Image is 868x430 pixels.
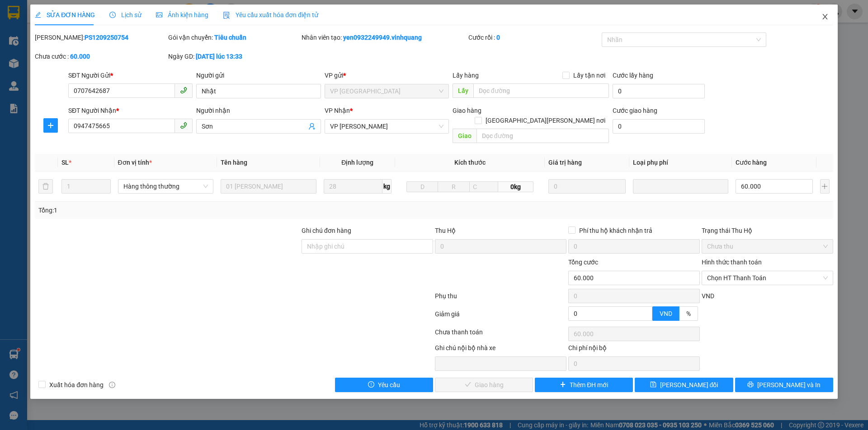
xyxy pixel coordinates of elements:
input: Cước lấy hàng [613,84,705,98]
span: phone [180,87,187,94]
span: Cước hàng [736,159,767,166]
span: user-add [308,123,316,130]
span: Đơn vị tính [118,159,152,166]
span: [PERSON_NAME] đổi [660,380,718,390]
button: plus [820,179,830,194]
span: Giao hàng [453,107,481,114]
div: VP gửi [325,70,449,80]
span: plus [44,122,57,129]
div: Nhân viên tạo: [302,32,467,42]
span: SL [61,159,69,166]
span: Kích thước [454,159,486,166]
span: Hàng thông thường [123,180,208,193]
span: VP PHÚ SƠN [330,84,443,98]
button: printer[PERSON_NAME] và In [735,378,833,392]
div: Cước rồi : [468,32,600,42]
span: picture [156,12,162,18]
span: Lấy tận nơi [570,70,609,80]
input: Dọc đường [473,83,609,98]
span: Yêu cầu xuất hóa đơn điện tử [223,11,318,18]
span: Tên hàng [221,159,247,166]
button: plusThêm ĐH mới [535,378,633,392]
span: Lịch sử [109,11,142,18]
span: VND [660,310,672,317]
div: Chưa cước : [35,51,166,61]
button: delete [38,179,53,194]
div: Tổng: 1 [38,205,335,215]
b: PS1209250754 [85,34,128,41]
div: Gói vận chuyển: [168,32,300,42]
span: Giá trị hàng [548,159,582,166]
span: Lấy hàng [453,72,479,79]
span: phone [180,122,187,129]
th: Loại phụ phí [629,154,732,171]
span: clock-circle [109,12,116,18]
span: Giao [453,129,476,143]
div: Trạng thái Thu Hộ [702,226,833,236]
span: printer [747,381,754,388]
span: edit [35,12,41,18]
input: Ghi chú đơn hàng [302,239,433,254]
label: Ghi chú đơn hàng [302,227,351,234]
div: [PERSON_NAME]: [35,32,166,42]
input: D [406,181,439,192]
span: exclamation-circle [368,381,374,388]
button: checkGiao hàng [435,378,533,392]
input: 0 [548,179,625,194]
input: VD: Bàn, Ghế [221,179,316,194]
span: Ảnh kiện hàng [156,11,208,18]
span: [GEOGRAPHIC_DATA][PERSON_NAME] nơi [482,116,609,125]
b: yen0932249949.vinhquang [343,34,422,41]
div: Phụ thu [434,291,567,307]
div: SĐT Người Gửi [68,70,193,80]
span: Chọn HT Thanh Toán [707,271,828,285]
button: save[PERSON_NAME] đổi [635,378,733,392]
b: [DATE] lúc 13:33 [196,53,242,60]
label: Cước giao hàng [613,107,657,114]
span: Xuất hóa đơn hàng [46,380,107,390]
input: R [438,181,470,192]
span: save [650,381,656,388]
span: Yêu cầu [378,380,400,390]
b: 0 [496,34,500,41]
span: kg [382,179,392,194]
input: Cước giao hàng [613,119,705,134]
span: VND [702,292,714,300]
span: plus [560,381,566,388]
label: Cước lấy hàng [613,72,653,79]
span: SỬA ĐƠN HÀNG [35,11,95,18]
span: Tổng cước [568,259,598,266]
b: 60.000 [70,53,90,60]
span: 0kg [498,181,533,192]
img: icon [223,12,230,19]
div: Giảm giá [434,309,567,325]
span: [PERSON_NAME] và In [757,380,821,390]
span: VP Linh Đàm [330,120,443,133]
b: Tiêu chuẩn [214,34,246,41]
input: Dọc đường [476,129,609,143]
span: % [686,310,691,317]
span: Định lượng [341,159,373,166]
button: plus [43,118,58,133]
span: Phí thu hộ khách nhận trả [576,226,656,236]
label: Hình thức thanh toán [702,259,762,266]
div: Người nhận [196,106,321,116]
span: Chưa thu [707,240,828,253]
span: VP Nhận [325,107,350,114]
div: Chưa thanh toán [434,327,567,343]
div: Chi phí nội bộ [568,343,700,356]
div: Ngày GD: [168,51,300,61]
span: Thu Hộ [435,227,456,234]
button: Close [812,5,838,30]
div: SĐT Người Nhận [68,106,193,116]
span: close [821,13,829,20]
button: exclamation-circleYêu cầu [335,378,433,392]
div: Người gửi [196,70,321,80]
input: C [469,181,498,192]
span: Lấy [453,83,473,98]
span: Thêm ĐH mới [570,380,608,390]
div: Ghi chú nội bộ nhà xe [435,343,566,356]
span: info-circle [109,382,115,388]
